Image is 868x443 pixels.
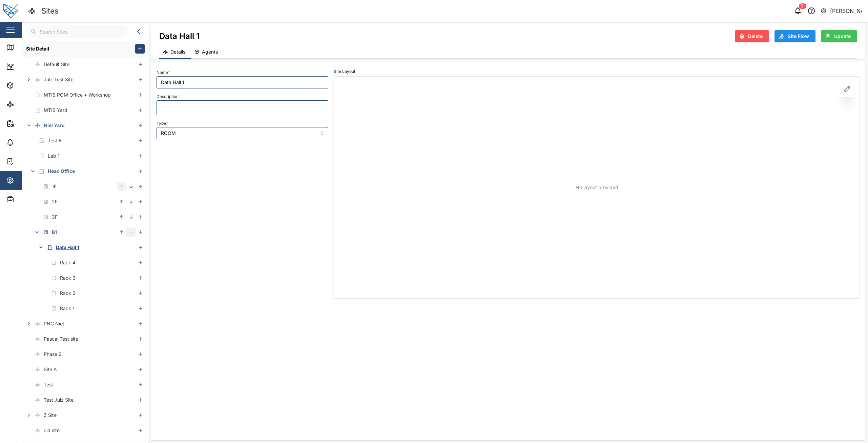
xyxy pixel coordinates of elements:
input: Select a site type [157,127,328,139]
div: Alarms [18,139,39,146]
div: B1 [52,228,57,236]
div: Niel Yard [44,122,65,129]
div: Admin [18,196,38,203]
div: Tasks [18,158,36,165]
div: Site Detail [26,45,127,53]
div: PNG Niel [44,320,64,327]
div: Default Site [44,61,69,68]
div: Sites [41,5,59,17]
div: Julz Test Site [44,76,74,83]
img: Main Logo [3,3,18,18]
div: Data Hall 1 [56,244,79,251]
span: Agents [202,49,218,54]
label: Name [157,70,170,75]
div: Settings [18,177,42,184]
input: Search Sites [27,25,128,38]
div: Dashboard [18,63,48,70]
div: Site Layout [334,68,860,75]
div: Rack 1 [60,305,75,312]
div: Rack 3 [60,274,76,282]
div: Pascal Test site [44,335,78,343]
div: 51 [799,3,806,9]
div: MTIS Yard [44,106,67,114]
div: Reports [18,120,41,127]
div: Assets [18,82,39,89]
div: Sites [18,101,34,108]
button: Delete [735,30,769,42]
span: Update [834,31,851,42]
button: Update [821,30,857,42]
div: [PERSON_NAME] [830,7,863,15]
button: [PERSON_NAME] [820,6,863,16]
span: Details [170,49,185,54]
div: MTIS POM Office + Workshop [44,91,111,99]
div: 3F [52,213,58,221]
div: Site A [44,366,57,373]
div: old site [44,427,60,434]
a: Site Flow [774,30,815,42]
div: 1F [52,183,57,190]
div: Phase 2 [44,350,62,358]
div: Data Hall 1 [159,30,200,42]
div: Map [18,44,33,51]
span: Site Flow [788,31,809,42]
div: Lab 1 [48,152,60,160]
div: Test [44,381,53,388]
div: Test Julz Site [44,396,74,404]
label: Description [157,94,179,99]
span: Delete [748,31,763,42]
label: Type [157,121,168,126]
div: No layout provided [576,184,618,191]
div: Z Site [44,411,57,419]
div: Test B [48,137,62,144]
div: 2F [52,198,58,205]
div: Rack 2 [60,289,76,297]
div: Head Office [48,167,75,175]
div: Rack 4 [60,259,76,266]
